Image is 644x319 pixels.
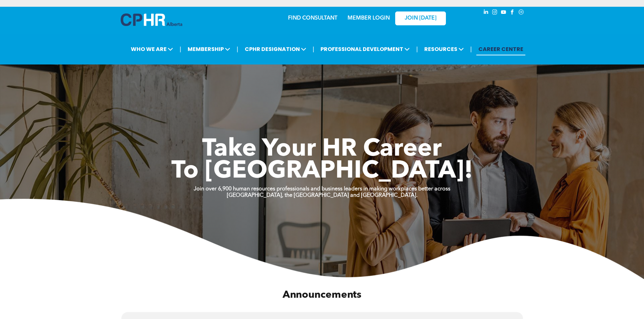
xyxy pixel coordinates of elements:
span: CPHR DESIGNATION [243,43,308,55]
a: MEMBER LOGIN [348,16,390,21]
a: instagram [491,8,499,18]
span: RESOURCES [422,43,466,55]
li: | [180,42,181,56]
span: Take Your HR Career [202,137,442,162]
li: | [470,42,472,56]
a: linkedin [482,8,490,18]
span: WHO WE ARE [129,43,175,55]
a: CAREER CENTRE [476,43,525,55]
li: | [313,42,314,56]
strong: Join over 6,900 human resources professionals and business leaders in making workplaces better ac... [194,186,450,192]
strong: [GEOGRAPHIC_DATA], the [GEOGRAPHIC_DATA] and [GEOGRAPHIC_DATA]. [227,193,418,198]
a: FIND CONSULTANT [288,16,337,21]
span: JOIN [DATE] [405,15,436,22]
span: MEMBERSHIP [186,43,232,55]
img: A blue and white logo for cp alberta [121,14,182,26]
li: | [237,42,238,56]
li: | [416,42,418,56]
a: Social network [518,8,525,18]
span: PROFESSIONAL DEVELOPMENT [318,43,412,55]
span: To [GEOGRAPHIC_DATA]! [171,159,473,184]
a: JOIN [DATE] [395,11,446,25]
a: facebook [509,8,516,18]
a: youtube [500,8,507,18]
span: Announcements [283,290,362,300]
